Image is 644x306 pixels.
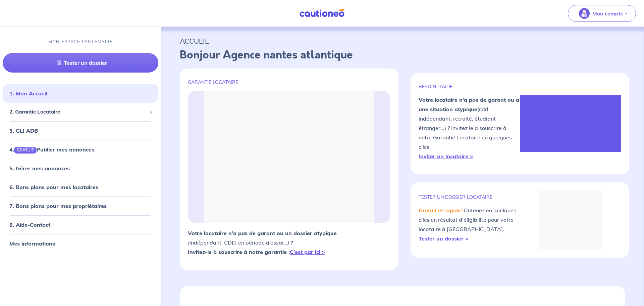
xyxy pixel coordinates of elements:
a: C’est par ici > [290,249,325,255]
div: 6. Bons plans pour mes locataires [3,180,158,194]
strong: Votre locataire n’a pas de garant ou un dossier atypique [188,230,337,236]
div: Mes informations [3,237,158,250]
div: 1. Mon Accueil [3,87,158,100]
p: ACCUEIL [180,35,625,47]
p: Mon compte [592,9,624,17]
div: 5. Gérer mes annonces [3,162,158,175]
img: Cautioneo [297,9,347,17]
div: 7. Bons plans pour mes propriétaires [3,199,158,213]
div: 2. Garantie Locataire [3,105,158,119]
p: MON ESPACE PARTENAIRE [48,39,113,45]
a: 1. Mon Accueil [9,90,47,97]
em: (indépendant, CDD, en période d’essai...) [188,239,289,246]
em: Gratuit et rapide ! [419,207,464,214]
div: 3. GLI ADB [3,124,158,137]
p: GARANTIE LOCATAIRE [188,79,390,85]
a: 6. Bons plans pour mes locataires [9,184,98,190]
span: 2. Garantie Locataire [9,108,147,116]
a: 7. Bons plans pour mes propriétaires [9,203,107,209]
div: 4.GRATUITPublier mes annonces [3,143,158,156]
p: Obtenez en quelques clics un résultat d'éligibilité pour votre locataire à [GEOGRAPHIC_DATA]. [419,206,520,243]
a: Tester un dossier [3,53,158,73]
button: illu_account_valid_menu.svgMon compte [568,5,636,22]
p: TESTER un dossier locataire [419,194,520,200]
strong: ? [290,239,293,246]
a: 3. GLI ADB [9,127,38,134]
a: Tester un dossier > [419,235,469,242]
a: Inviter un locataire > [419,153,473,160]
a: 5. Gérer mes annonces [9,165,70,172]
p: (cdd, indépendant, retraité, étudiant étranger...) ? Invitez le à souscrire à notre Garantie Loca... [419,95,520,161]
a: 4.GRATUITPublier mes annonces [9,146,94,153]
a: Mes informations [9,240,55,247]
div: 8. Aide-Contact [3,218,158,231]
p: BESOIN D'AIDE [419,84,520,90]
a: 8. Aide-Contact [9,221,50,228]
p: Bonjour Agence nantes atlantique [180,47,625,63]
img: illu_account_valid_menu.svg [579,8,590,19]
strong: Votre locataire n'a pas de garant ou a une situation atypique [419,96,519,113]
strong: Invitez-le à souscrire à notre garantie : [188,249,325,255]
